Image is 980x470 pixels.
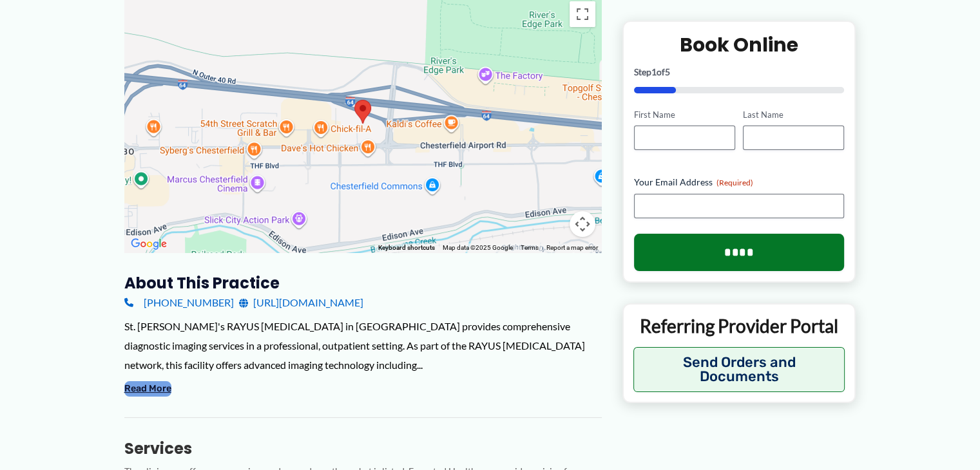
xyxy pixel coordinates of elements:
div: St. [PERSON_NAME]'s RAYUS [MEDICAL_DATA] in [GEOGRAPHIC_DATA] provides comprehensive diagnostic i... [124,317,602,374]
button: Map camera controls [570,211,595,237]
a: [URL][DOMAIN_NAME] [239,293,363,312]
button: Keyboard shortcuts [378,243,435,252]
button: Send Orders and Documents [633,348,845,393]
a: Open this area in Google Maps (opens a new window) [128,236,170,252]
span: (Required) [716,178,753,188]
span: 5 [665,66,670,77]
label: First Name [634,109,735,121]
h3: About this practice [124,273,602,293]
span: 1 [651,66,657,77]
h3: Services [124,438,602,458]
span: Map data ©2025 Google [443,244,513,251]
img: Google [128,236,170,252]
a: Terms (opens in new tab) [521,244,539,251]
a: Report a map error [546,244,598,251]
p: Referring Provider Portal [633,315,845,338]
h2: Book Online [634,32,845,57]
p: Step of [634,68,845,77]
button: Read More [124,381,171,397]
label: Your Email Address [634,176,845,189]
a: [PHONE_NUMBER] [124,293,234,312]
label: Last Name [743,109,844,121]
button: Toggle fullscreen view [570,1,595,27]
